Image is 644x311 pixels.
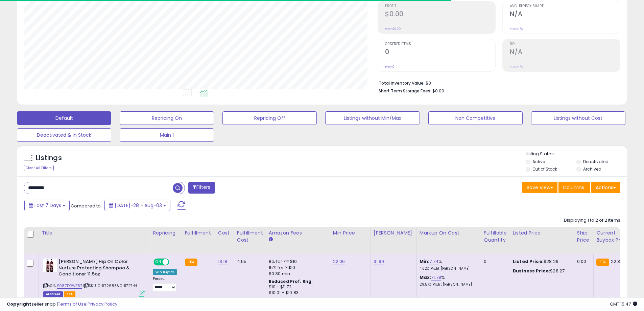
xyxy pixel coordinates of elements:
button: Default [17,111,111,125]
div: 0.00 [577,259,588,265]
label: Active [532,159,545,164]
h2: 0 [385,48,495,57]
div: Displaying 1 to 2 of 2 items [564,217,620,224]
div: Markup on Cost [420,229,478,237]
b: [PERSON_NAME] Hip Oil Color Nurture Protecting Shampoo & Conditioner 11.5oz [58,259,141,279]
b: Listed Price: [513,258,544,265]
button: [DATE]-28 - Aug-03 [104,200,170,211]
span: | SKU: CHI72683&CHI72744 [83,283,137,288]
div: 8% for <= $10 [269,259,325,265]
div: % [420,274,476,287]
div: seller snap | | [7,301,117,308]
p: 4.62% Profit [PERSON_NAME] [420,266,476,271]
button: Filters [188,182,215,194]
button: Non Competitive [428,111,523,125]
small: FBA [596,259,609,266]
span: 2025-08-11 15:47 GMT [610,301,637,307]
div: $28.29 [513,259,569,265]
a: 13.18 [218,258,228,265]
b: Max: [420,274,431,281]
li: $0 [379,79,615,87]
span: Listings that have been deleted from Seller Central [43,291,63,297]
div: ASIN: [43,259,145,296]
span: Ordered Items [385,42,495,46]
span: ROI [510,42,620,46]
div: Preset: [153,276,177,292]
div: Title [42,229,147,237]
label: Deactivated [583,159,609,164]
b: Min: [420,258,430,265]
a: B087DRWF5T [57,283,82,289]
div: $0.30 min [269,271,325,277]
p: 29.57% Profit [PERSON_NAME] [420,282,476,287]
a: 31.99 [374,258,384,265]
div: $10.01 - $10.83 [269,290,325,296]
button: Listings without Min/Max [325,111,420,125]
a: 22.06 [333,258,345,265]
small: Prev: 0 [385,65,395,69]
h5: Listings [36,153,62,163]
div: Fulfillable Quantity [484,229,507,244]
button: Deactivated & In Stock [17,128,111,142]
button: Main 1 [120,128,214,142]
div: Fulfillment Cost [237,229,263,244]
span: FBA [64,291,75,297]
span: Last 7 Days [34,202,61,209]
div: [PERSON_NAME] [374,229,414,237]
div: 4.55 [237,259,261,265]
th: The percentage added to the cost of goods (COGS) that forms the calculator for Min & Max prices. [416,227,481,253]
div: 0 [484,259,505,265]
div: Ship Price [577,229,591,244]
h2: $0.00 [385,10,495,19]
span: 22.83 [611,258,623,265]
a: Privacy Policy [88,301,117,307]
b: Total Inventory Value: [379,80,425,86]
div: 15% for > $10 [269,265,325,271]
span: OFF [168,259,179,265]
label: Out of Stock [532,166,557,172]
button: Actions [591,182,620,193]
button: Columns [558,182,590,193]
label: Archived [583,166,601,172]
b: Short Term Storage Fees: [379,88,431,94]
b: Business Price: [513,268,550,274]
button: Listings without Cost [531,111,625,125]
span: Columns [563,184,584,191]
div: Win BuyBox [153,269,177,275]
h2: N/A [510,10,620,19]
div: Clear All Filters [24,165,54,171]
div: % [420,259,476,271]
span: ON [154,259,163,265]
div: Listed Price [513,229,571,237]
small: Prev: N/A [510,65,523,69]
small: Prev: N/A [510,27,523,31]
h2: N/A [510,48,620,57]
a: 7.74 [429,258,438,265]
span: Avg. Buybox Share [510,4,620,8]
a: 71.78 [431,274,441,281]
strong: Copyright [7,301,31,307]
small: Prev: $0.00 [385,27,401,31]
a: Terms of Use [58,301,87,307]
div: $10 - $11.72 [269,284,325,290]
button: Save View [522,182,557,193]
div: Fulfillment [185,229,212,237]
small: FBA [185,259,197,266]
button: Repricing Off [222,111,317,125]
small: Amazon Fees. [269,237,273,243]
span: [DATE]-28 - Aug-03 [115,202,162,209]
button: Repricing On [120,111,214,125]
div: Current Buybox Price [596,229,631,244]
b: Reduced Prof. Rng. [269,279,313,284]
span: $0.00 [432,88,444,94]
div: Amazon Fees [269,229,327,237]
div: $28.27 [513,268,569,274]
button: Last 7 Days [24,200,70,211]
div: Repricing [153,229,179,237]
span: Compared to: [71,203,102,209]
img: 41ZeV4L26dL._SL40_.jpg [43,259,57,272]
div: Min Price [333,229,368,237]
div: Cost [218,229,231,237]
p: Listing States: [526,151,627,157]
span: Profit [385,4,495,8]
